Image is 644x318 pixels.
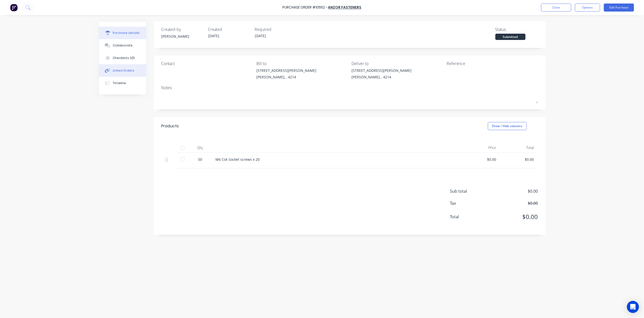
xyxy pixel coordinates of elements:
[208,26,251,32] div: Created
[495,34,525,40] div: Submitted
[352,61,443,67] div: Deliver to
[488,200,538,206] span: $0.00
[328,5,362,10] a: Anzor Fasteners
[504,157,534,162] div: $0.00
[450,200,488,206] span: Tax
[99,39,146,52] button: Collaborate
[450,188,488,194] span: Sub total
[99,64,146,77] button: Linked Orders
[216,157,459,162] div: M6 Csk Socket screws x 20
[255,26,298,32] div: Required
[500,143,538,153] div: Total
[10,4,18,11] img: Factory
[256,68,316,73] div: [STREET_ADDRESS][PERSON_NAME]
[604,4,634,12] button: Edit Purchase
[488,212,538,221] span: $0.00
[488,122,527,130] button: Show / Hide columns
[189,143,212,153] div: Qty
[161,26,204,32] div: Created by
[352,68,412,73] div: [STREET_ADDRESS][PERSON_NAME]
[352,74,412,80] div: [PERSON_NAME], , 4214
[113,43,133,48] div: Collaborate
[193,157,208,162] div: 50
[113,56,135,60] div: Checklists 0/0
[99,27,146,39] button: Purchase details
[113,31,140,35] div: Purchase details
[113,68,134,73] div: Linked Orders
[467,157,496,162] div: $0.00
[256,61,348,67] div: Bill to
[495,26,538,32] div: Status
[256,74,316,80] div: [PERSON_NAME], , 4214
[463,143,500,153] div: Price
[161,123,179,129] div: Products
[99,77,146,89] button: Timeline
[161,85,538,91] div: Notes
[627,301,639,313] div: Open Intercom Messenger
[113,81,126,85] div: Timeline
[99,52,146,64] button: Checklists 0/0
[575,4,600,12] button: Options
[161,34,204,39] div: [PERSON_NAME]
[161,61,253,67] div: Contact
[447,61,538,67] div: Reference
[283,5,328,10] div: Purchase Order #10552 -
[488,188,538,194] span: $0.00
[541,4,571,12] button: Close
[450,214,488,220] span: Total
